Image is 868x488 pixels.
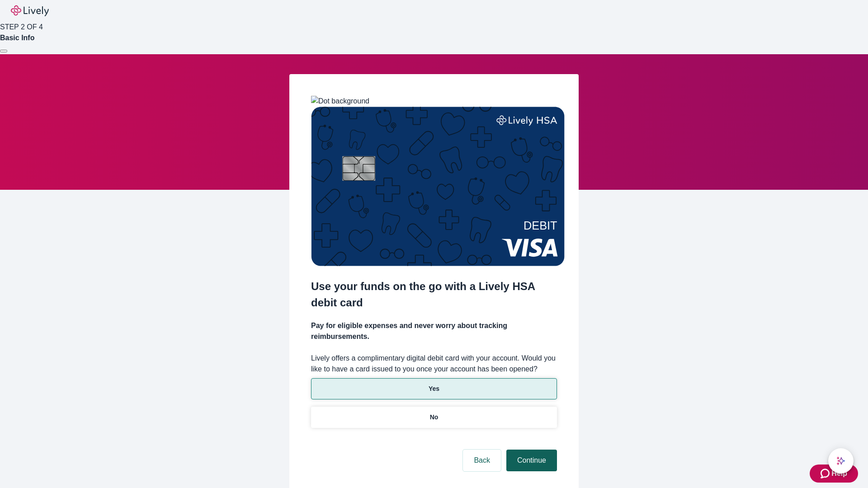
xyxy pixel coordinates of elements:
svg: Zendesk support icon [821,468,831,479]
h4: Pay for eligible expenses and never worry about tracking reimbursements. [311,320,557,342]
button: No [311,407,557,428]
button: Zendesk support iconHelp [810,465,858,483]
img: Lively [11,5,49,16]
img: Dot background [311,96,369,107]
button: Yes [311,378,557,399]
button: chat [828,448,854,474]
h2: Use your funds on the go with a Lively HSA debit card [311,278,557,311]
p: Yes [429,384,439,394]
label: Lively offers a complimentary digital debit card with your account. Would you like to have a card... [311,353,557,375]
button: Back [463,450,501,471]
button: Continue [506,450,557,471]
svg: Lively AI Assistant [836,456,845,465]
img: Debit card [311,107,565,266]
span: Help [831,468,847,479]
p: No [430,413,439,422]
